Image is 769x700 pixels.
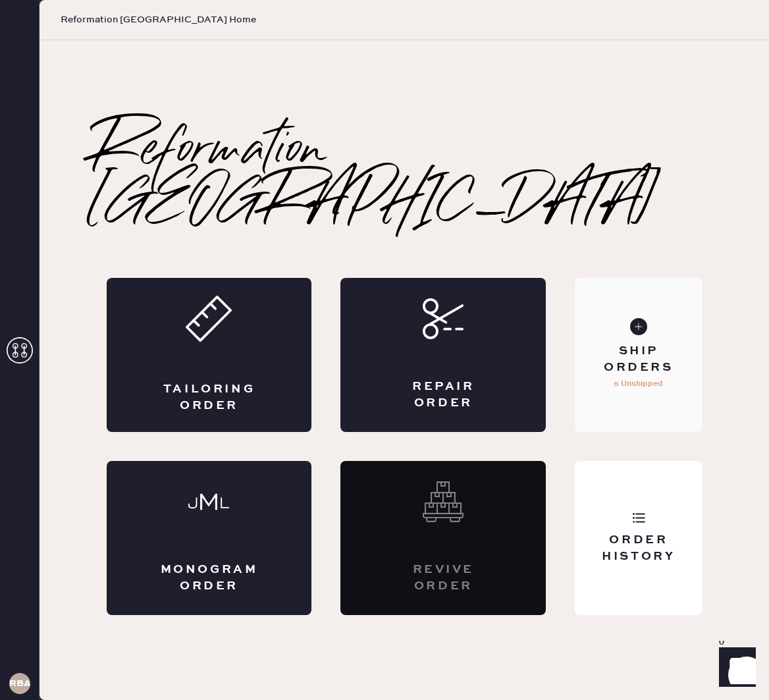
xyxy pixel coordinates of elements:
div: Monogram Order [159,562,259,595]
div: Revive order [393,562,493,595]
span: Reformation [GEOGRAPHIC_DATA] Home [61,13,256,26]
div: Interested? Contact us at care@hemster.co [340,461,546,615]
div: Repair Order [393,379,493,412]
div: Ship Orders [585,343,691,376]
iframe: Front Chat [706,641,763,697]
div: Order History [585,532,691,565]
p: 5 Unshipped [614,376,663,392]
h3: RBA [9,679,30,688]
div: Tailoring Order [159,381,259,414]
h2: Reformation [GEOGRAPHIC_DATA] [92,125,716,230]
